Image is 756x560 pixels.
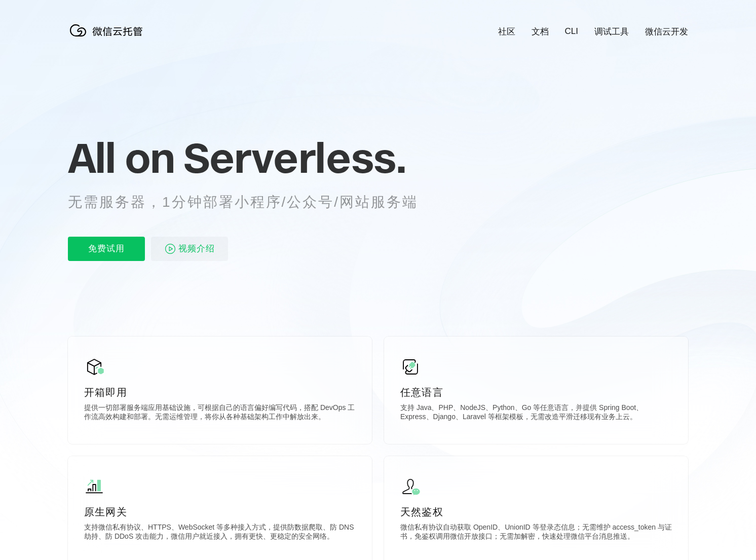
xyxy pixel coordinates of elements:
[400,523,672,543] p: 微信私有协议自动获取 OpenID、UnionID 等登录态信息；无需维护 access_token 与证书，免鉴权调用微信开放接口；无需加解密，快速处理微信平台消息推送。
[164,243,176,255] img: video_play.svg
[645,26,688,38] a: 微信云开发
[84,385,356,399] p: 开箱即用
[400,385,672,399] p: 任意语言
[68,20,149,41] img: 微信云托管
[594,26,629,38] a: 调试工具
[178,237,215,261] span: 视频介绍
[532,26,549,38] a: 文档
[84,523,356,543] p: 支持微信私有协议、HTTPS、WebSocket 等多种接入方式，提供防数据爬取、防 DNS 劫持、防 DDoS 攻击能力，微信用户就近接入，拥有更快、更稳定的安全网络。
[183,132,406,183] span: Serverless.
[84,403,356,424] p: 提供一切部署服务端应用基础设施，可根据自己的语言偏好编写代码，搭配 DevOps 工作流高效构建和部署。无需运维管理，将你从各种基础架构工作中解放出来。
[565,26,578,36] a: CLI
[498,26,515,38] a: 社区
[400,403,672,424] p: 支持 Java、PHP、NodeJS、Python、Go 等任意语言，并提供 Spring Boot、Express、Django、Laravel 等框架模板，无需改造平滑迁移现有业务上云。
[68,192,437,212] p: 无需服务器，1分钟部署小程序/公众号/网站服务端
[84,505,356,519] p: 原生网关
[68,237,145,261] p: 免费试用
[400,505,672,519] p: 天然鉴权
[68,132,174,183] span: All on
[68,33,149,42] a: 微信云托管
